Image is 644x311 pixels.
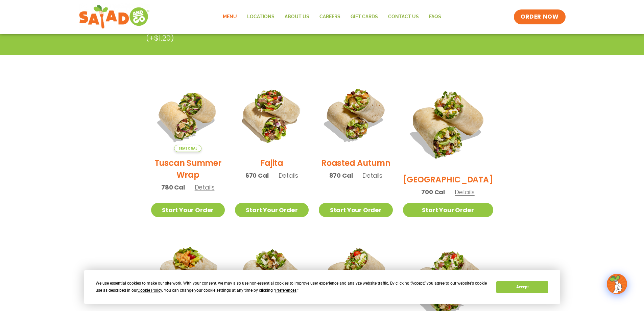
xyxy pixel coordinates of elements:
[275,288,296,293] span: Preferences
[96,280,488,294] div: We use essential cookies to make our site work. With your consent, we may also use non-essential ...
[607,274,626,293] img: wpChatIcon
[521,13,558,21] span: ORDER NOW
[321,157,390,169] h2: Roasted Autumn
[280,9,314,25] a: About Us
[319,78,392,152] img: Product photo for Roasted Autumn Wrap
[455,188,475,196] span: Details
[319,203,392,217] a: Start Your Order
[329,171,353,180] span: 870 Cal
[218,9,242,25] a: Menu
[421,187,445,197] span: 700 Cal
[279,171,299,180] span: Details
[403,174,493,185] h2: [GEOGRAPHIC_DATA]
[383,9,424,25] a: Contact Us
[319,237,392,311] img: Product photo for Cobb Wrap
[138,288,162,293] span: Cookie Policy
[345,9,383,25] a: GIFT CARDS
[151,203,225,217] a: Start Your Order
[218,9,446,25] nav: Menu
[403,78,493,169] img: Product photo for BBQ Ranch Wrap
[514,9,565,24] a: ORDER NOW
[403,203,493,217] a: Start Your Order
[245,171,269,180] span: 670 Cal
[260,157,283,169] h2: Fajita
[151,78,225,152] img: Product photo for Tuscan Summer Wrap
[84,270,560,304] div: Cookie Consent Prompt
[174,145,201,152] span: Seasonal
[195,183,215,192] span: Details
[496,281,548,293] button: Accept
[151,237,225,311] img: Product photo for Buffalo Chicken Wrap
[242,9,280,25] a: Locations
[314,9,345,25] a: Careers
[151,157,225,181] h2: Tuscan Summer Wrap
[235,203,309,217] a: Start Your Order
[235,78,309,152] img: Product photo for Fajita Wrap
[362,171,382,180] span: Details
[79,3,150,30] img: new-SAG-logo-768×292
[235,237,309,311] img: Product photo for Caesar Wrap
[424,9,446,25] a: FAQs
[161,183,185,192] span: 780 Cal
